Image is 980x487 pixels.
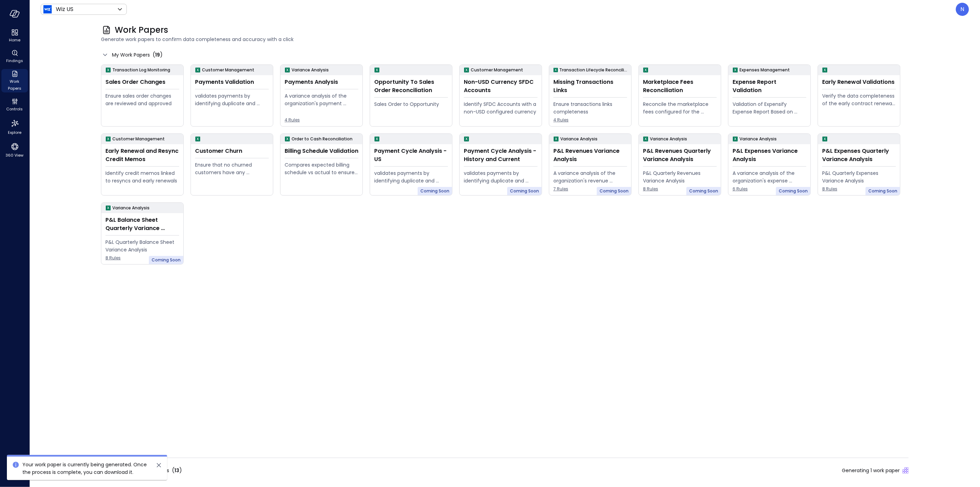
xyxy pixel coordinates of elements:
[105,92,179,107] div: Ensure sales order changes are reviewed and approved
[285,78,358,86] div: Payments Analysis
[553,100,627,116] div: Ensure transactions links completeness
[464,147,538,163] div: Payment Cycle Analysis - History and Current
[155,461,163,469] button: close
[733,147,806,163] div: P&L Expenses Variance Analysis
[553,117,627,123] span: 4 Rules
[553,78,627,95] div: Missing Transactions Links
[7,106,23,112] span: Controls
[105,216,179,232] div: P&L Balance Sheet Quarterly Variance Analysis
[643,78,717,95] div: Marketplace Fees Reconciliation
[1,141,28,159] div: 360 View
[172,466,182,475] div: ( )
[464,100,538,116] div: Identify SFDC Accounts with a non-USD configured currency
[420,188,449,195] span: Coming Soon
[112,67,170,73] p: Transaction Log Monitoring
[105,238,179,254] div: P&L Quarterly Balance Sheet Variance Analysis
[105,169,179,185] div: Identify credit memos linked to resyncs and early renewals
[56,5,73,13] p: Wiz US
[600,188,629,195] span: Coming Soon
[739,67,790,73] p: Expenses Management
[868,188,897,195] span: Coming Soon
[560,136,598,142] p: Variance Analysis
[9,37,20,43] span: Home
[195,161,269,176] div: Ensure that no churned customers have any remaining open invoices
[553,169,627,185] div: A variance analysis of the organization's revenue accounts
[174,467,179,474] span: 13
[4,78,25,92] span: Work Papers
[285,161,358,176] div: Compares expected billing schedule vs actual to ensure timely and compliant invoicing
[733,169,806,185] div: A variance analysis of the organization's expense accounts
[643,147,717,163] div: P&L Revenues Quarterly Variance Analysis
[553,147,627,163] div: P&L Revenues Variance Analysis
[285,117,358,123] span: 4 Rules
[292,67,329,73] p: Variance Analysis
[101,36,909,43] span: Generate work papers to confirm data completeness and accuracy with a click
[1,48,28,65] div: Findings
[6,152,24,159] span: 360 View
[739,136,777,142] p: Variance Analysis
[1,117,28,137] div: Explore
[292,136,353,142] p: Order to Cash Reconciliation
[643,186,717,192] span: 8 Rules
[1,28,28,44] div: Home
[374,78,448,95] div: Opportunity To Sales Order Reconciliation
[822,147,896,163] div: P&L Expenses Quarterly Variance Analysis
[153,51,163,59] div: ( )
[374,169,448,185] div: validates payments by identifying duplicate and erroneous entries.
[733,186,806,192] span: 6 Rules
[105,147,179,163] div: Early Renewal and Resync Credit Memos
[822,169,896,185] div: P&L Quarterly Expenses Variance Analysis
[471,67,523,73] p: Customer Management
[902,467,909,474] div: Sliding puzzle loader
[155,51,160,58] span: 19
[560,67,629,73] p: Transaction Lifecycle Reconciliation
[112,205,150,211] p: Variance Analysis
[202,67,254,73] p: Customer Management
[112,51,150,59] span: My Work Papers
[43,5,52,13] img: Icon
[115,24,168,36] span: Work Papers
[1,97,28,113] div: Controls
[285,92,358,107] div: A variance analysis of the organization's payment transactions
[689,188,718,195] span: Coming Soon
[779,188,808,195] span: Coming Soon
[464,169,538,185] div: validates payments by identifying duplicate and erroneous entries.
[842,467,900,474] span: Generating 1 work paper
[105,255,179,261] span: 8 Rules
[643,100,717,116] div: Reconcile the marketplace fees configured for the Opportunity to the actual fees being paid
[956,3,969,16] div: Noa Turgeman
[510,188,539,195] span: Coming Soon
[822,78,896,86] div: Early Renewal Validations
[822,92,896,107] div: Verify the data completeness of the early contract renewal process
[374,100,448,108] div: Sales Order to Opportunity
[152,257,181,264] span: Coming Soon
[553,186,627,192] span: 7 Rules
[643,169,717,185] div: P&L Quarterly Revenues Variance Analysis
[1,69,28,92] div: Work Papers
[6,57,23,64] span: Findings
[112,136,165,142] p: Customer Management
[464,78,538,95] div: Non-USD Currency SFDC Accounts
[105,78,179,86] div: Sales Order Changes
[733,100,806,116] div: Validation of Expensify Expense Report Based on policy
[22,461,147,476] span: Your work paper is currently being generated. Once the process is complete, you can download it.
[650,136,687,142] p: Variance Analysis
[8,129,21,136] span: Explore
[195,147,269,155] div: Customer Churn
[822,186,896,192] span: 8 Rules
[195,78,269,86] div: Payments Validation
[374,147,448,163] div: Payment Cycle Analysis - US
[961,5,964,13] p: N
[285,147,358,155] div: Billing Schedule Validation
[733,78,806,95] div: Expense Report Validation
[195,92,269,107] div: validates payments by identifying duplicate and erroneous entries.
